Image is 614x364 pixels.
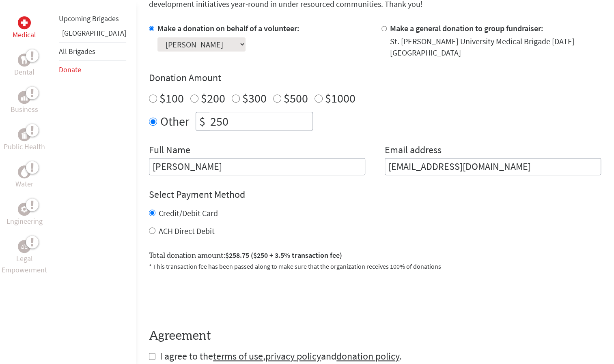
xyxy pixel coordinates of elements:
[59,14,119,23] a: Upcoming Brigades
[265,350,321,362] a: privacy policy
[18,16,31,29] div: Medical
[157,23,299,33] label: Make a donation on behalf of a volunteer:
[149,158,365,175] input: Enter Full Name
[18,91,31,104] div: Business
[149,329,601,343] h4: Agreement
[149,261,601,271] p: * This transaction fee has been passed along to make sure that the organization receives 100% of ...
[11,91,38,115] a: BusinessBusiness
[149,281,272,313] iframe: reCAPTCHA
[14,66,34,78] p: Dental
[160,112,189,131] label: Other
[390,36,601,58] div: St. [PERSON_NAME] University Medical Brigade [DATE] [GEOGRAPHIC_DATA]
[390,23,543,33] label: Make a general donation to group fundraiser:
[4,141,45,152] p: Public Health
[15,178,33,190] p: Water
[159,90,184,106] label: $100
[11,104,38,115] p: Business
[15,165,33,190] a: WaterWater
[59,42,126,61] li: All Brigades
[149,71,601,84] h4: Donation Amount
[159,226,215,236] label: ACH Direct Debit
[149,250,342,261] label: Total donation amount:
[21,244,28,249] img: Legal Empowerment
[18,128,31,141] div: Public Health
[385,158,601,175] input: Your Email
[196,112,209,130] div: $
[201,90,225,106] label: $200
[59,65,81,74] a: Donate
[385,143,442,158] label: Email address
[59,47,95,56] a: All Brigades
[225,251,342,260] span: $258.75 ($250 + 3.5% transaction fee)
[4,128,45,152] a: Public HealthPublic Health
[325,90,355,106] label: $1000
[6,203,43,227] a: EngineeringEngineering
[284,90,308,106] label: $500
[14,54,34,78] a: DentalDental
[13,29,36,41] p: Medical
[242,90,267,106] label: $300
[18,203,31,216] div: Engineering
[59,61,126,79] li: Donate
[59,28,126,42] li: Panama
[21,206,28,212] img: Engineering
[18,240,31,253] div: Legal Empowerment
[62,28,126,38] a: [GEOGRAPHIC_DATA]
[160,350,402,362] span: I agree to the , and .
[18,165,31,178] div: Water
[336,350,399,362] a: donation policy
[2,253,47,276] p: Legal Empowerment
[18,54,31,66] div: Dental
[13,16,36,41] a: MedicalMedical
[149,188,601,201] h4: Select Payment Method
[159,208,218,218] label: Credit/Debit Card
[21,94,28,101] img: Business
[21,167,28,176] img: Water
[59,10,126,28] li: Upcoming Brigades
[21,56,28,64] img: Dental
[6,216,43,227] p: Engineering
[209,112,312,130] input: Enter Amount
[213,350,263,362] a: terms of use
[21,131,28,139] img: Public Health
[2,240,47,276] a: Legal EmpowermentLegal Empowerment
[21,19,28,26] img: Medical
[149,143,190,158] label: Full Name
